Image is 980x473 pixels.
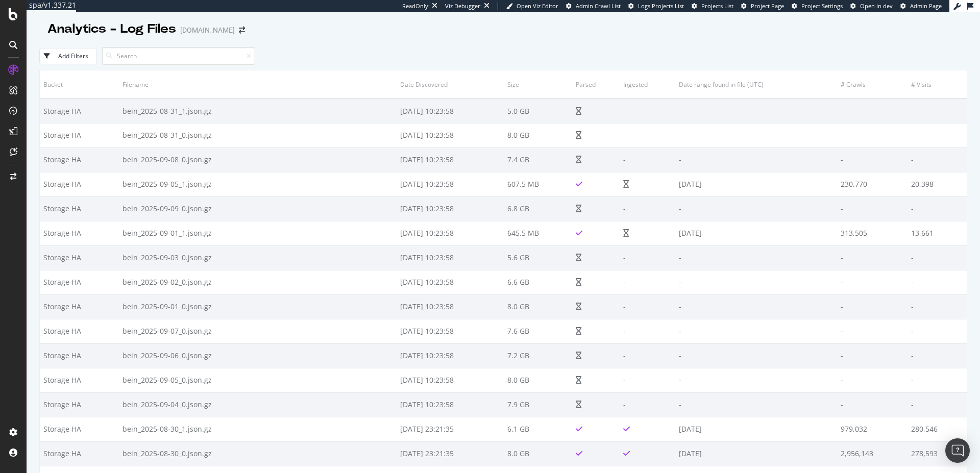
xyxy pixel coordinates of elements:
[504,270,572,294] td: 6.6 GB
[40,270,119,294] td: Storage HA
[40,147,119,172] td: Storage HA
[837,245,907,270] td: -
[119,196,397,221] td: bein_2025-09-09_0.json.gz
[504,123,572,147] td: 8.0 GB
[504,417,572,441] td: 6.1 GB
[397,196,504,221] td: [DATE] 10:23:58
[504,319,572,343] td: 7.6 GB
[119,221,397,245] td: bein_2025-09-01_1.json.gz
[908,343,967,368] td: -
[119,441,397,466] td: bein_2025-08-30_0.json.gz
[119,294,397,319] td: bein_2025-09-01_0.json.gz
[837,221,907,245] td: 313,505
[837,343,907,368] td: -
[850,2,893,10] a: Open in dev
[837,172,907,196] td: 230,770
[675,270,837,294] td: -
[102,47,255,65] input: Search
[572,70,620,98] th: Parsed
[397,245,504,270] td: [DATE] 10:23:58
[908,368,967,392] td: -
[692,2,733,10] a: Projects List
[119,319,397,343] td: bein_2025-09-07_0.json.gz
[40,343,119,368] td: Storage HA
[40,172,119,196] td: Storage HA
[945,438,970,463] div: Open Intercom Messenger
[675,123,837,147] td: -
[40,98,119,123] td: Storage HA
[506,2,558,10] a: Open Viz Editor
[397,98,504,123] td: [DATE] 10:23:58
[908,147,967,172] td: -
[517,2,558,10] span: Open Viz Editor
[504,368,572,392] td: 8.0 GB
[40,441,119,466] td: Storage HA
[675,147,837,172] td: -
[397,319,504,343] td: [DATE] 10:23:58
[908,221,967,245] td: 13,661
[620,294,675,319] td: -
[504,245,572,270] td: 5.6 GB
[402,2,430,10] div: ReadOnly:
[908,441,967,466] td: 278,593
[837,70,907,98] th: # Crawls
[40,319,119,343] td: Storage HA
[701,2,733,10] span: Projects List
[620,147,675,172] td: -
[620,368,675,392] td: -
[40,221,119,245] td: Storage HA
[40,417,119,441] td: Storage HA
[837,147,907,172] td: -
[620,245,675,270] td: -
[675,221,837,245] td: [DATE]
[620,343,675,368] td: -
[675,294,837,319] td: -
[620,123,675,147] td: -
[397,270,504,294] td: [DATE] 10:23:58
[119,147,397,172] td: bein_2025-09-08_0.json.gz
[837,441,907,466] td: 2,956,143
[47,20,176,38] div: Analytics - Log Files
[397,294,504,319] td: [DATE] 10:23:58
[504,196,572,221] td: 6.8 GB
[119,123,397,147] td: bein_2025-08-31_0.json.gz
[397,441,504,466] td: [DATE] 23:21:35
[119,70,397,98] th: Filename
[397,70,504,98] th: Date Discovered
[445,2,482,10] div: Viz Debugger:
[675,245,837,270] td: -
[620,70,675,98] th: Ingested
[792,2,843,10] a: Project Settings
[908,70,967,98] th: # Visits
[675,70,837,98] th: Date range found in file (UTC)
[40,196,119,221] td: Storage HA
[837,417,907,441] td: 979,032
[397,392,504,417] td: [DATE] 10:23:58
[900,2,942,10] a: Admin Page
[397,172,504,196] td: [DATE] 10:23:58
[675,368,837,392] td: -
[751,2,784,10] span: Project Page
[837,368,907,392] td: -
[119,245,397,270] td: bein_2025-09-03_0.json.gz
[504,392,572,417] td: 7.9 GB
[837,294,907,319] td: -
[504,147,572,172] td: 7.4 GB
[620,196,675,221] td: -
[40,392,119,417] td: Storage HA
[675,196,837,221] td: -
[908,172,967,196] td: 20,398
[40,294,119,319] td: Storage HA
[908,245,967,270] td: -
[837,123,907,147] td: -
[638,2,684,10] span: Logs Projects List
[504,343,572,368] td: 7.2 GB
[837,319,907,343] td: -
[675,319,837,343] td: -
[566,2,621,10] a: Admin Crawl List
[119,98,397,123] td: bein_2025-08-31_1.json.gz
[504,98,572,123] td: 5.0 GB
[504,294,572,319] td: 8.0 GB
[908,270,967,294] td: -
[58,52,88,60] div: Add Filters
